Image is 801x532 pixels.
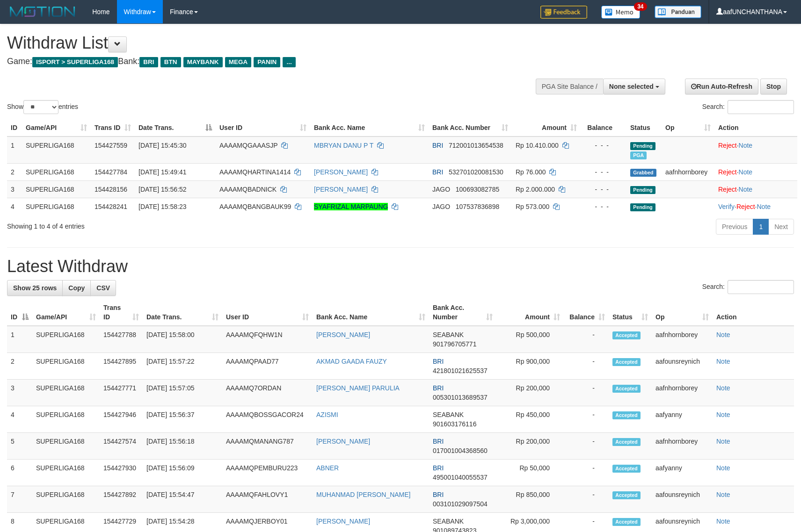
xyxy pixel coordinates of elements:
[7,198,22,215] td: 4
[718,168,737,176] a: Reject
[32,406,100,433] td: SUPERLIGA168
[652,433,713,460] td: aafnhornborey
[95,203,127,210] span: 154428241
[143,380,222,406] td: [DATE] 15:57:05
[7,137,22,164] td: 1
[32,299,100,326] th: Game/API: activate to sort column ascending
[432,142,443,149] span: BRI
[160,57,181,67] span: BTN
[713,299,794,326] th: Action
[100,326,143,353] td: 154427788
[739,142,753,149] a: Note
[584,167,623,177] div: - - -
[7,326,32,353] td: 1
[612,358,641,366] span: Accepted
[310,119,429,137] th: Bank Acc. Name: activate to sort column ascending
[564,299,609,326] th: Balance: activate to sort column ascending
[222,353,313,380] td: AAAAMQPAAD77
[433,447,488,454] span: Copy 017001004368560 to clipboard
[100,433,143,460] td: 154427574
[714,119,797,137] th: Action
[564,460,609,486] td: -
[714,163,797,180] td: ·
[496,460,564,486] td: Rp 50,000
[314,168,368,176] a: [PERSON_NAME]
[702,280,794,294] label: Search:
[138,186,186,193] span: [DATE] 15:56:52
[32,486,100,513] td: SUPERLIGA168
[433,438,444,445] span: BRI
[90,280,116,296] a: CSV
[433,420,476,428] span: Copy 901603176116 to clipboard
[143,486,222,513] td: [DATE] 15:54:47
[652,326,713,353] td: aafnhornborey
[222,433,313,460] td: AAAAMQMANANG787
[564,433,609,460] td: -
[22,137,91,164] td: SUPERLIGA168
[612,518,641,526] span: Accepted
[225,57,252,67] span: MEGA
[564,353,609,380] td: -
[584,141,623,150] div: - - -
[222,299,313,326] th: User ID: activate to sort column ascending
[516,168,546,176] span: Rp 76.000
[316,358,387,365] a: AKMAD GAADA FAUZY
[23,100,58,114] select: Showentries
[433,464,444,472] span: BRI
[612,385,641,393] span: Accepted
[601,6,641,19] img: Button%20Memo.svg
[630,142,655,150] span: Pending
[316,438,370,445] a: [PERSON_NAME]
[32,57,118,67] span: ISPORT > SUPERLIGA168
[222,406,313,433] td: AAAAMQBOSSGACOR24
[757,203,771,210] a: Note
[652,380,713,406] td: aafnhornborey
[564,380,609,406] td: -
[143,299,222,326] th: Date Trans.: activate to sort column ascending
[7,100,78,114] label: Show entries
[222,486,313,513] td: AAAAMQFAHLOVY1
[612,491,641,499] span: Accepted
[7,280,63,296] a: Show 25 rows
[100,380,143,406] td: 154427771
[456,186,499,193] span: Copy 100693082785 to clipboard
[433,500,488,508] span: Copy 003101029097504 to clipboard
[716,219,753,235] a: Previous
[100,299,143,326] th: Trans ID: activate to sort column ascending
[718,186,737,193] a: Reject
[496,406,564,433] td: Rp 450,000
[714,137,797,164] td: ·
[536,79,603,94] div: PGA Site Balance /
[316,411,338,418] a: AZISMI
[13,284,57,292] span: Show 25 rows
[768,219,794,235] a: Next
[564,326,609,353] td: -
[652,406,713,433] td: aafyanny
[736,203,755,210] a: Reject
[716,358,730,365] a: Note
[603,79,665,94] button: None selected
[138,203,186,210] span: [DATE] 15:58:23
[32,380,100,406] td: SUPERLIGA168
[68,284,85,292] span: Copy
[62,280,91,296] a: Copy
[496,380,564,406] td: Rp 200,000
[32,433,100,460] td: SUPERLIGA168
[143,460,222,486] td: [DATE] 15:56:09
[96,284,110,292] span: CSV
[739,186,753,193] a: Note
[433,518,464,525] span: SEABANK
[7,299,32,326] th: ID: activate to sort column descending
[716,518,730,525] a: Note
[183,57,223,67] span: MAYBANK
[753,219,769,235] a: 1
[316,384,400,392] a: [PERSON_NAME] PARULIA
[714,180,797,198] td: ·
[143,406,222,433] td: [DATE] 15:56:37
[7,5,78,19] img: MOTION_logo.png
[139,57,158,67] span: BRI
[138,168,186,176] span: [DATE] 15:49:41
[612,411,641,419] span: Accepted
[432,203,450,210] span: JAGO
[7,34,524,52] h1: Withdraw List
